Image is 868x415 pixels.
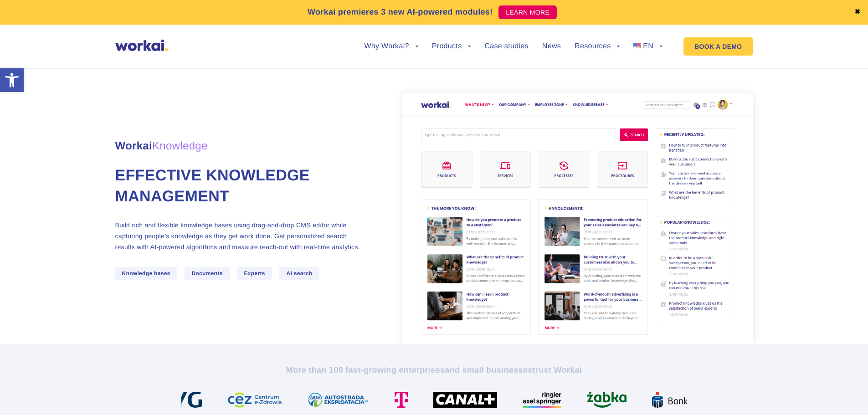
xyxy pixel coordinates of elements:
h1: Effective knowledge management [115,165,366,207]
a: Products [432,43,471,50]
span: Workai [115,130,208,152]
span: Knowledge bases [115,267,177,280]
a: Case studies [484,43,528,50]
a: ✖ [854,9,861,16]
span: EN [643,42,653,50]
span: Experts [237,267,272,280]
em: Knowledge [152,140,208,152]
h2: More than 100 fast-growing enterprises trust Workai [181,364,687,375]
a: BOOK A DEMO [683,37,753,56]
p: Build rich and flexible knowledge bases using drag-and-drop CMS editor while capturing people’s k... [115,220,366,252]
a: LEARN MORE [498,5,557,19]
i: and small businesses [445,365,532,374]
p: Workai premieres 3 new AI-powered modules! [308,6,493,18]
a: Resources [575,43,620,50]
a: News [542,43,561,50]
span: Documents [185,267,229,280]
a: Why Workai? [364,43,418,50]
span: AI search [279,267,319,280]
